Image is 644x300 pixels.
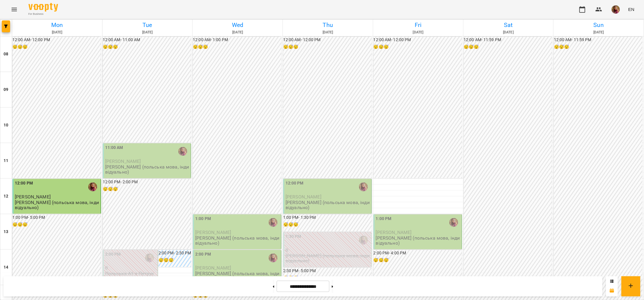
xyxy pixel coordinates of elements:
h6: 😴😴😴 [374,257,462,264]
span: [PERSON_NAME] [195,265,231,271]
h6: 😴😴😴 [12,222,101,228]
h6: 😴😴😴 [554,44,643,50]
h6: Fri [374,20,462,30]
h6: 12:00 AM - 1:00 PM [193,37,281,43]
label: 11:00 AM [105,145,123,151]
img: Петрук Дар'я (п) [359,236,368,245]
h6: 😴😴😴 [158,257,191,264]
img: Петрук Дар'я (п) [269,254,278,262]
h6: [DATE] [103,30,192,35]
p: [PERSON_NAME] (польська мова, індивідуально) [286,253,370,264]
h6: 12:00 PM - 2:00 PM [103,179,191,185]
img: Петрук Дар'я (п) [269,218,278,227]
h6: 😴😴😴 [374,44,462,50]
p: [PERSON_NAME] (польська мова, індивідуально) [15,200,100,210]
h6: [DATE] [13,30,101,35]
h6: [DATE] [193,30,282,35]
p: [PERSON_NAME] (польська мова, індивідуально) [195,271,280,281]
h6: 😴😴😴 [193,44,281,50]
h6: 12:00 AM - 11:59 PM [554,37,643,43]
label: 12:00 PM [15,180,33,187]
h6: [DATE] [555,30,643,35]
p: [PERSON_NAME] (польська мова, індивідуально) [195,235,280,246]
h6: 11 [4,158,8,164]
img: Петрук Дар'я (п) [449,218,458,227]
h6: Sat [464,20,553,30]
h6: 😴😴😴 [103,44,191,50]
img: Voopty Logo [28,3,58,12]
h6: 12:00 AM - 12:00 PM [374,37,462,43]
h6: Wed [193,20,282,30]
p: 0 [105,265,156,270]
label: 12:00 PM [286,180,304,187]
button: Menu [7,2,21,17]
h6: 12:00 AM - 12:00 PM [283,37,372,43]
h6: [DATE] [284,30,372,35]
h6: 09 [4,86,8,93]
h6: 2:00 PM - 2:30 PM [158,250,191,256]
p: [PERSON_NAME] (польська мова, індивідуально) [286,200,370,210]
h6: 13 [4,229,8,235]
span: [PERSON_NAME] [286,194,321,200]
span: [PERSON_NAME] [195,230,231,235]
button: EN [626,4,637,15]
h6: 2:00 PM - 4:00 PM [374,250,462,256]
span: EN [628,6,635,12]
h6: 2:30 PM - 5:00 PM [283,268,372,274]
span: For Business [28,12,58,16]
h6: Tue [103,20,192,30]
h6: Sun [555,20,643,30]
h6: 😴😴😴 [103,186,191,192]
h6: 12:00 AM - 12:00 PM [12,37,101,43]
h6: 08 [4,51,8,57]
img: Петрук Дар'я (п) [88,182,97,191]
h6: [DATE] [464,30,553,35]
span: [PERSON_NAME] [15,194,51,200]
h6: 12 [4,193,8,200]
label: 1:00 PM [195,216,211,222]
img: 4fb94bb6ae1e002b961ceeb1b4285021.JPG [612,5,620,14]
h6: 😴😴😴 [283,222,372,228]
h6: 😴😴😴 [283,44,372,50]
h6: 12:00 AM - 11:59 PM [464,37,552,43]
span: [PERSON_NAME] [105,158,141,164]
h6: 12:00 AM - 11:00 AM [103,37,191,43]
h6: [DATE] [374,30,462,35]
h6: 1:00 PM - 1:30 PM [283,214,372,221]
h6: 10 [4,122,8,129]
p: [PERSON_NAME] (польська мова, індивідуально) [105,164,190,175]
h6: 1:00 PM - 5:00 PM [12,214,101,221]
h6: 😴😴😴 [464,44,552,50]
img: Петрук Дар'я (п) [178,147,187,156]
span: [PERSON_NAME] [376,230,412,235]
h6: Mon [13,20,101,30]
h6: 14 [4,264,8,271]
p: 0 [286,248,370,253]
label: 1:00 PM [376,216,392,222]
img: Петрук Дар'я (п) [145,254,154,262]
p: [PERSON_NAME] (польська мова, індивідуально) [376,235,461,246]
label: 2:00 PM [105,251,121,258]
label: 2:00 PM [195,251,211,258]
h6: Thu [284,20,372,30]
h6: 😴😴😴 [12,44,101,50]
img: Петрук Дар'я (п) [359,182,368,191]
label: 1:30 PM [286,233,301,240]
p: Польська А1 з Петрук - пара [105,271,156,281]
